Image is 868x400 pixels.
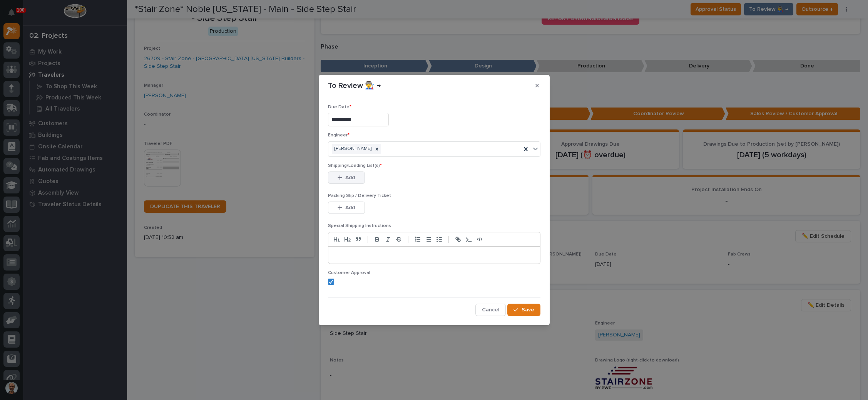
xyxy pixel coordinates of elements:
span: Shipping/Loading List(s) [328,163,382,168]
button: Add [328,171,365,184]
p: To Review 👨‍🏭 → [328,81,381,90]
button: Save [507,304,540,316]
span: Add [345,204,355,211]
button: Cancel [475,304,506,316]
span: Add [345,174,355,181]
span: Engineer [328,133,350,138]
span: Save [522,306,534,313]
span: Due Date [328,105,351,109]
div: [PERSON_NAME] [332,144,373,154]
span: Cancel [482,306,499,313]
button: Add [328,202,365,214]
span: Customer Approval [328,271,370,275]
span: Packing Slip / Delivery Ticket [328,193,391,198]
span: Special Shipping Instructions [328,224,391,228]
